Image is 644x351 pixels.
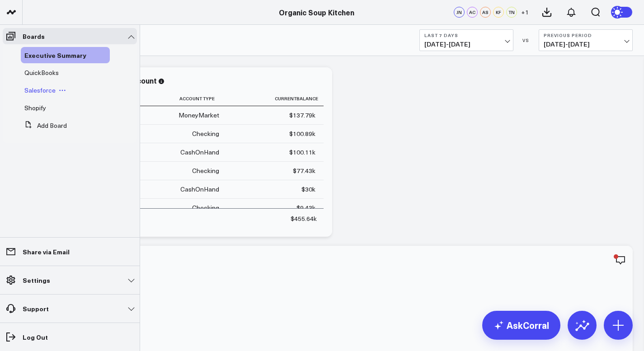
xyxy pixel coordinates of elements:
[23,333,48,341] p: Log Out
[419,29,513,51] button: Last 7 Days[DATE]-[DATE]
[480,7,491,18] div: AS
[24,51,86,59] a: Executive Summary
[293,166,315,175] div: $77.43k
[289,111,315,120] div: $137.79k
[424,41,508,48] span: [DATE] - [DATE]
[192,203,219,212] div: Checking
[24,69,59,76] a: QuickBooks
[519,7,530,18] button: +1
[23,33,45,40] p: Boards
[301,185,315,194] div: $30k
[544,41,628,48] span: [DATE] - [DATE]
[482,311,560,340] a: AskCorral
[24,68,59,77] span: QuickBooks
[544,33,628,38] b: Previous Period
[192,166,219,175] div: Checking
[493,7,504,18] div: KF
[279,7,354,17] a: Organic Soup Kitchen
[3,329,137,345] a: Log Out
[24,51,86,60] span: Executive Summary
[23,305,49,312] p: Support
[518,37,534,43] div: VS
[467,7,478,18] div: AC
[23,276,50,284] p: Settings
[539,29,633,51] button: Previous Period[DATE]-[DATE]
[521,9,529,15] span: + 1
[24,86,56,94] span: Salesforce
[131,91,227,106] th: Account Type
[296,203,315,212] div: $9.43k
[454,7,465,18] div: JN
[24,103,46,112] span: Shopify
[289,148,315,157] div: $100.11k
[24,87,56,94] a: Salesforce
[289,129,315,138] div: $100.89k
[227,91,324,106] th: Currentbalance
[291,214,317,223] div: $455.64k
[21,117,67,134] button: Add Board
[192,129,219,138] div: Checking
[180,148,219,157] div: CashOnHand
[24,104,46,112] a: Shopify
[424,33,508,38] b: Last 7 Days
[506,7,517,18] div: TN
[179,111,219,120] div: MoneyMarket
[23,248,70,255] p: Share via Email
[180,185,219,194] div: CashOnHand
